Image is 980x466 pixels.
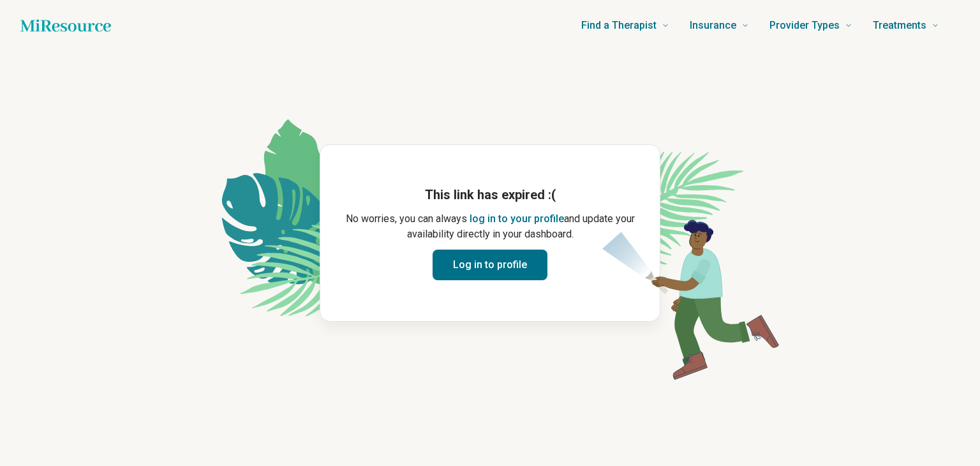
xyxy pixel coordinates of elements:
[470,211,564,227] button: log in to your profile
[873,17,926,34] span: Treatments
[433,250,547,280] button: Log in to profile
[690,17,736,34] span: Insurance
[20,13,111,38] a: Home page
[341,186,639,204] h1: This link has expired :(
[341,211,639,242] p: No worries, you can always and update your availability directly in your dashboard.
[769,17,840,34] span: Provider Types
[581,17,657,34] span: Find a Therapist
